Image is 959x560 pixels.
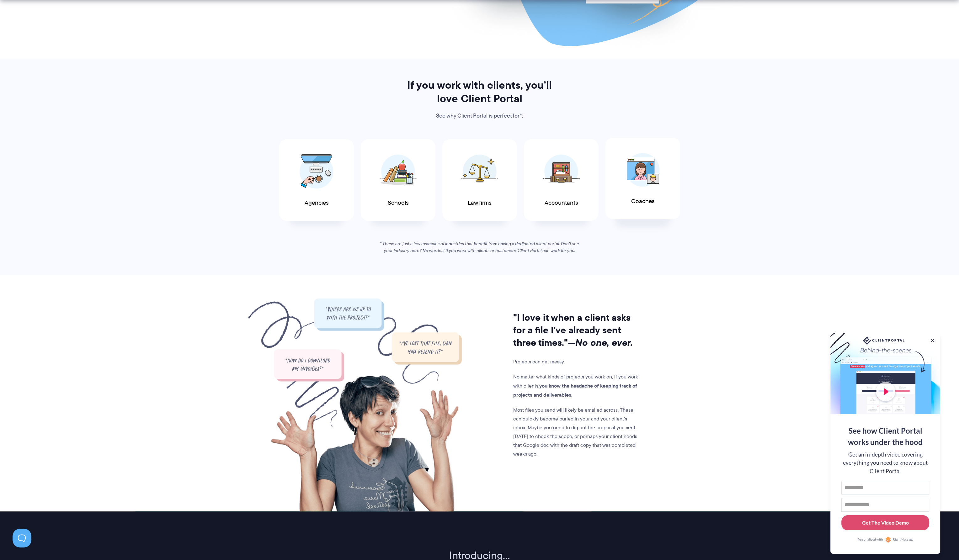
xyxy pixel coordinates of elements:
[513,382,637,399] strong: you know the headache of keeping track of projects and deliverables
[631,198,654,205] span: Coaches
[841,515,929,531] button: Get The Video Demo
[841,451,929,475] div: Get an in-depth video covering everything you need to know about Client Portal
[442,139,517,221] a: Law firms
[399,111,561,121] p: See why Client Portal is perfect for*:
[513,357,641,366] p: Projects can get messy.
[399,78,561,105] h2: If you work with clients, you’ll love Client Portal
[468,200,491,206] span: Law firms
[305,200,328,206] span: Agencies
[568,335,633,350] i: —No one, ever.
[513,311,641,349] h2: "I love it when a client asks for a file I've already sent three times."
[862,519,909,526] div: Get The Video Demo
[513,372,641,399] p: No matter what kinds of projects you work on, if you work with clients, .
[605,138,680,219] a: Coaches
[13,529,31,547] iframe: Toggle Customer Support
[893,537,913,542] span: RightMessage
[841,425,929,448] div: See how Client Portal works under the hood
[885,536,891,543] img: Personalized with RightMessage
[388,200,408,206] span: Schools
[857,537,883,542] span: Personalized with
[513,406,641,458] p: Most files you send will likely be emailed across. These can quickly become buried in your and yo...
[361,139,435,221] a: Schools
[841,536,929,543] a: Personalized withRightMessage
[524,139,599,221] a: Accountants
[279,139,354,221] a: Agencies
[545,200,578,206] span: Accountants
[380,240,579,254] em: * These are just a few examples of industries that benefit from having a dedicated client portal....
